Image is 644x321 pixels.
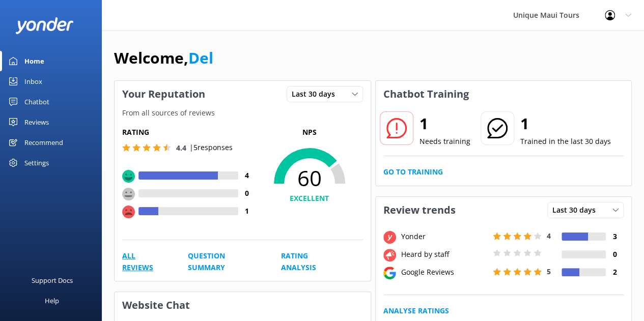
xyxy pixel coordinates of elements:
[189,142,233,153] p: | 5 responses
[520,111,611,136] h2: 1
[399,249,490,260] div: Heard by staff
[176,143,186,153] span: 4.4
[45,290,59,311] div: Help
[281,250,340,273] a: Rating Analysis
[15,17,74,34] img: yonder-white-logo.png
[32,270,73,290] div: Support Docs
[520,136,611,147] p: Trained in the last 30 days
[122,250,165,273] a: All Reviews
[24,132,63,153] div: Recommend
[115,107,371,119] p: From all sources of reviews
[238,206,256,217] h4: 1
[292,89,341,100] span: Last 30 days
[115,81,213,107] h3: Your Reputation
[115,292,371,318] h3: Website Chat
[238,170,256,181] h4: 4
[552,205,602,216] span: Last 30 days
[399,231,490,242] div: Yonder
[419,111,470,136] h2: 1
[24,92,49,112] div: Chatbot
[256,193,363,204] h4: EXCELLENT
[399,267,490,278] div: Google Reviews
[188,250,258,273] a: Question Summary
[606,249,624,260] h4: 0
[24,112,49,132] div: Reviews
[376,197,463,223] h3: Review trends
[24,71,42,92] div: Inbox
[24,51,44,71] div: Home
[122,127,256,138] h5: Rating
[383,166,443,178] a: Go to Training
[383,305,449,316] a: Analyse Ratings
[606,267,624,278] h4: 2
[188,47,213,68] a: Del
[547,267,551,276] span: 5
[256,165,363,191] span: 60
[114,46,213,70] h1: Welcome,
[24,153,49,173] div: Settings
[419,136,470,147] p: Needs training
[547,231,551,241] span: 4
[606,231,624,242] h4: 3
[238,188,256,199] h4: 0
[376,81,477,107] h3: Chatbot Training
[256,127,363,138] p: NPS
